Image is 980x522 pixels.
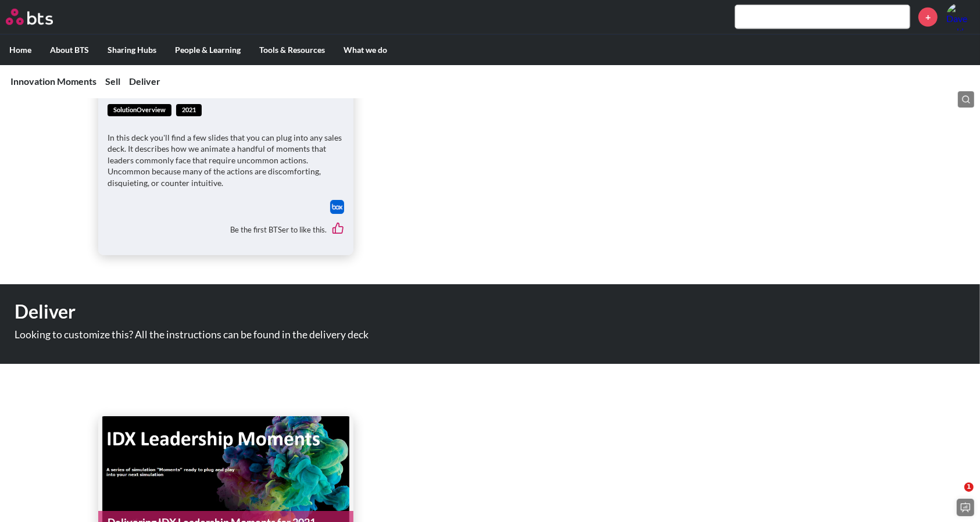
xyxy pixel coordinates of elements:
[176,104,202,116] span: 2021
[166,35,250,65] label: People & Learning
[946,3,974,31] img: Dave Ackley
[6,9,74,25] a: Go home
[918,8,938,27] a: +
[105,76,120,87] a: Sell
[108,104,171,116] span: solutionOverview
[41,35,98,65] label: About BTS
[250,35,334,65] label: Tools & Resources
[6,9,53,25] img: BTS Logo
[940,482,968,510] iframe: Intercom live chat
[15,330,547,340] p: Looking to customize this? All the instructions can be found in the delivery deck
[334,35,396,65] label: What we do
[108,132,344,189] p: In this deck you'll find a few slides that you can plug into any sales deck. It describes how we ...
[129,76,160,87] a: Deliver
[946,3,974,31] a: Profile
[98,35,166,65] label: Sharing Hubs
[108,214,344,246] div: Be the first BTSer to like this.
[330,200,344,214] img: Box logo
[10,76,96,87] a: Innovation Moments
[330,200,344,214] a: Download file from Box
[15,299,680,325] h1: Deliver
[964,482,974,492] span: 1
